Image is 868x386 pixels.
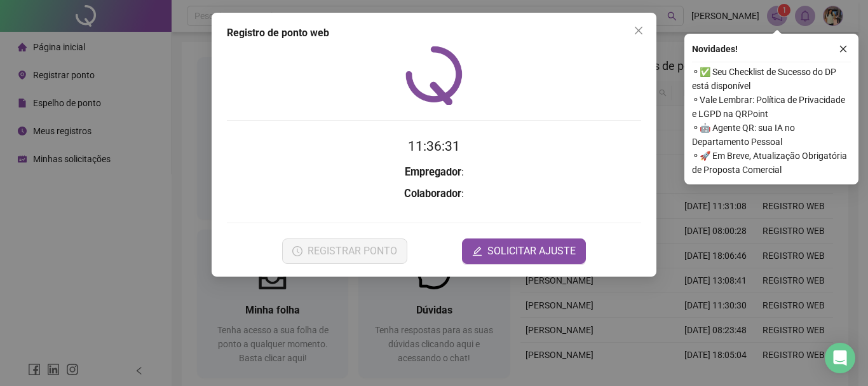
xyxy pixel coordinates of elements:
[472,246,482,256] span: edit
[282,238,407,264] button: REGISTRAR PONTO
[825,343,855,373] div: Open Intercom Messenger
[692,65,851,93] span: ⚬ ✅ Seu Checklist de Sucesso do DP está disponível
[227,186,641,202] h3: :
[404,188,461,200] strong: Colaborador
[487,244,576,259] span: SOLICITAR AJUSTE
[692,121,851,149] span: ⚬ 🤖 Agente QR: sua IA no Departamento Pessoal
[405,46,463,105] img: QRPoint
[227,164,641,181] h3: :
[692,149,851,177] span: ⚬ 🚀 Em Breve, Atualização Obrigatória de Proposta Comercial
[634,25,644,36] span: close
[462,238,586,264] button: editSOLICITAR AJUSTE
[405,166,461,178] strong: Empregador
[408,139,460,154] time: 11:36:31
[839,45,848,53] span: close
[692,42,738,56] span: Novidades !
[227,25,641,41] div: Registro de ponto web
[692,93,851,121] span: ⚬ Vale Lembrar: Política de Privacidade e LGPD na QRPoint
[628,20,649,41] button: Close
